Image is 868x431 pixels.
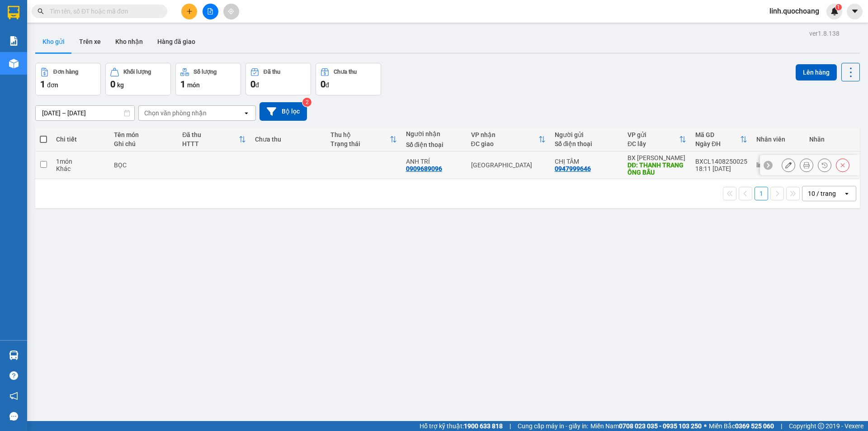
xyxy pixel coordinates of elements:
div: BXCL1408250025 [695,158,747,165]
div: 10 / trang [808,189,836,198]
button: Hàng đã giao [150,31,203,52]
span: question-circle [9,371,18,380]
span: notification [9,392,18,400]
button: plus [181,4,197,19]
button: Kho gửi [35,31,72,52]
div: Khối lượng [123,69,151,75]
div: [GEOGRAPHIC_DATA] [471,161,546,169]
span: copyright [818,423,824,429]
div: 18:11 [DATE] [695,165,747,172]
th: Toggle SortBy [623,128,691,152]
div: 0909689096 [406,165,442,172]
button: Bộ lọc [259,102,307,121]
div: Chưa thu [255,136,321,143]
span: đ [255,81,259,89]
button: Khối lượng0kg [105,63,171,95]
span: search [38,8,44,14]
span: file-add [207,8,213,14]
div: Số điện thoại [406,141,462,148]
span: kg [117,81,124,89]
div: Mã GD [695,131,740,138]
span: món [187,81,200,89]
div: Người nhận [406,130,462,137]
button: Kho nhận [108,31,150,52]
img: logo-vxr [8,6,19,19]
svg: open [843,190,850,197]
span: 0 [110,79,115,90]
div: Trạng thái [330,140,390,147]
div: 0947999646 [555,165,591,172]
span: caret-down [851,7,859,15]
div: Chi tiết [56,136,105,143]
span: 1 [837,4,840,10]
sup: 2 [302,98,311,107]
span: 0 [321,79,325,90]
div: 1 món [56,158,105,165]
div: Ghi chú [114,140,173,147]
th: Toggle SortBy [326,128,401,152]
span: đơn [47,81,58,89]
span: 1 [180,79,185,90]
sup: 1 [835,4,842,10]
div: Số điện thoại [555,140,618,147]
div: ANH TRÍ [406,158,462,165]
div: ĐC lấy [627,140,679,147]
img: icon-new-feature [830,7,839,15]
span: | [509,421,511,431]
div: ver 1.8.138 [809,28,840,38]
div: Khác [56,165,105,172]
div: Nhãn [809,136,854,143]
div: Tên món [114,131,173,138]
img: solution-icon [9,36,19,46]
button: caret-down [847,4,863,19]
div: Đã thu [264,69,280,75]
div: Ngày ĐH [695,140,740,147]
span: đ [325,81,329,89]
button: aim [223,4,239,19]
th: Toggle SortBy [467,128,550,152]
span: 0 [250,79,255,90]
div: Thu hộ [330,131,390,138]
span: Miền Bắc [709,421,774,431]
div: ĐC giao [471,140,538,147]
span: Hỗ trợ kỹ thuật: [420,421,503,431]
span: Miền Nam [590,421,702,431]
button: Trên xe [72,31,108,52]
button: Đã thu0đ [245,63,311,95]
div: Chọn văn phòng nhận [144,109,207,118]
img: warehouse-icon [9,59,19,68]
span: linh.quochoang [762,5,826,17]
div: BX [PERSON_NAME] [627,154,686,161]
span: aim [228,8,234,14]
button: file-add [203,4,218,19]
div: CHỊ TÂM [555,158,618,165]
div: BỌC [114,161,173,169]
th: Toggle SortBy [691,128,752,152]
div: Chưa thu [334,69,357,75]
div: Đơn hàng [53,69,78,75]
span: Cung cấp máy in - giấy in: [518,421,588,431]
div: Sửa đơn hàng [782,158,795,172]
div: Người gửi [555,131,618,138]
div: Số lượng [193,69,217,75]
div: VP gửi [627,131,679,138]
th: Toggle SortBy [178,128,250,152]
span: | [781,421,782,431]
div: Đã thu [182,131,239,138]
strong: 0708 023 035 - 0935 103 250 [619,422,702,430]
span: plus [186,8,193,14]
span: ⚪️ [704,424,707,428]
input: Tìm tên, số ĐT hoặc mã đơn [50,6,156,16]
span: 1 [40,79,45,90]
div: linh.quochoang [756,161,800,169]
img: warehouse-icon [9,350,19,360]
strong: 0369 525 060 [735,422,774,430]
button: Chưa thu0đ [316,63,381,95]
div: Nhân viên [756,136,800,143]
button: Số lượng1món [175,63,241,95]
button: Đơn hàng1đơn [35,63,101,95]
span: message [9,412,18,421]
div: VP nhận [471,131,538,138]
strong: 1900 633 818 [464,422,503,430]
div: HTTT [182,140,239,147]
